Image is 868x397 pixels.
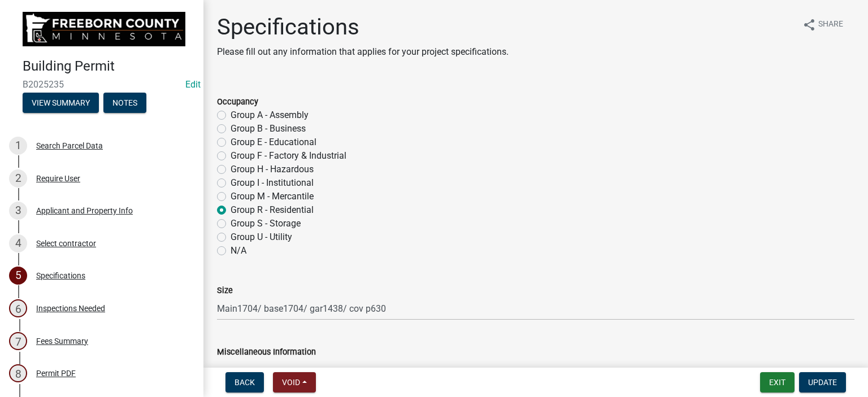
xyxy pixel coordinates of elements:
[818,18,843,32] span: Share
[231,190,314,203] label: Group M - Mercantile
[231,149,346,163] label: Group F - Factory & Industrial
[185,79,201,90] wm-modal-confirm: Edit Application Number
[231,217,301,230] label: Group S - Storage
[231,108,309,122] label: Group A - Assembly
[231,122,306,136] label: Group B - Business
[185,79,201,90] a: Edit
[36,272,85,280] div: Specifications
[23,99,99,108] wm-modal-confirm: Summary
[36,174,80,182] div: Require User
[799,372,846,392] button: Update
[760,372,795,392] button: Exit
[217,45,509,59] p: Please fill out any information that applies for your project specifications.
[9,234,27,252] div: 4
[9,364,27,382] div: 8
[9,137,27,155] div: 1
[793,14,852,36] button: shareShare
[23,12,185,46] img: Freeborn County, Minnesota
[36,369,76,377] div: Permit PDF
[231,163,314,176] label: Group H - Hazardous
[231,203,314,217] label: Group R - Residential
[802,18,816,32] i: share
[217,348,316,356] label: Miscellaneous Information
[9,332,27,350] div: 7
[23,58,194,75] h4: Building Permit
[273,372,316,392] button: Void
[235,378,255,387] span: Back
[23,93,99,113] button: View Summary
[217,287,233,295] label: Size
[36,239,96,247] div: Select contractor
[9,202,27,220] div: 3
[36,207,133,215] div: Applicant and Property Info
[36,304,105,312] div: Inspections Needed
[282,378,300,387] span: Void
[9,169,27,187] div: 2
[36,337,88,345] div: Fees Summary
[808,378,837,387] span: Update
[231,244,246,258] label: N/A
[231,136,316,149] label: Group E - Educational
[103,93,146,113] button: Notes
[23,79,181,90] span: B2025235
[225,372,264,392] button: Back
[103,99,146,108] wm-modal-confirm: Notes
[36,142,103,150] div: Search Parcel Data
[217,14,509,41] h1: Specifications
[231,176,314,190] label: Group I - Institutional
[9,299,27,317] div: 6
[231,230,292,244] label: Group U - Utility
[217,98,258,106] label: Occupancy
[9,267,27,285] div: 5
